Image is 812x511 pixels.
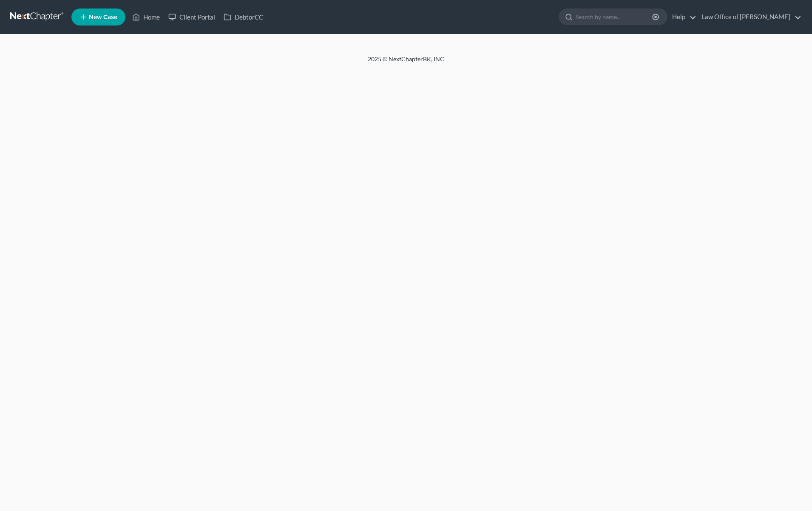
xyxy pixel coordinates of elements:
span: New Case [89,14,117,20]
a: Law Office of [PERSON_NAME] [697,9,801,25]
a: Client Portal [164,9,219,25]
a: Help [668,9,696,25]
a: DebtorCC [219,9,267,25]
a: Home [128,9,164,25]
div: 2025 © NextChapterBK, INC [164,55,648,70]
input: Search by name... [576,9,653,25]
